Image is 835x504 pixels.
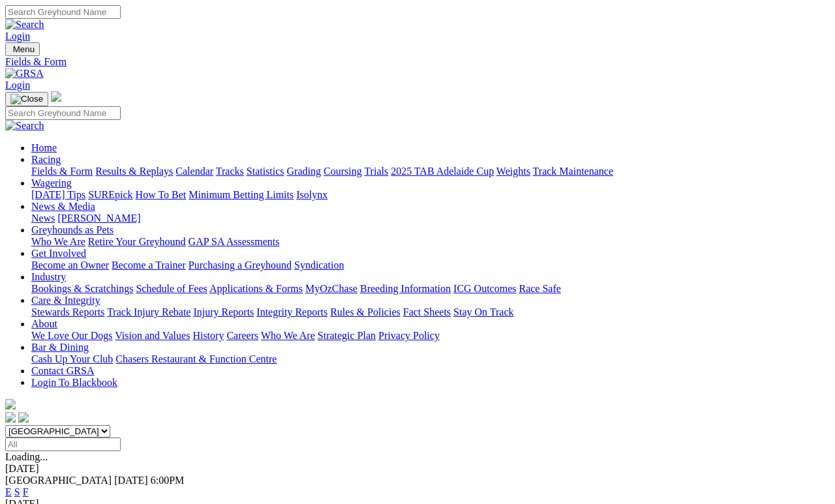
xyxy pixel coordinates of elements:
[115,330,190,341] a: Vision and Values
[378,330,440,341] a: Privacy Policy
[31,377,117,388] a: Login To Blackbook
[13,44,35,54] span: Menu
[330,306,401,318] a: Rules & Policies
[10,94,43,104] img: Close
[533,166,613,177] a: Track Maintenance
[88,189,132,200] a: SUREpick
[31,283,133,294] a: Bookings & Scratchings
[5,399,16,409] img: logo-grsa-white.png
[287,166,321,177] a: Grading
[136,189,187,200] a: How To Bet
[192,330,224,341] a: History
[31,189,830,201] div: Wagering
[31,365,94,376] a: Contact GRSA
[189,236,280,247] a: GAP SA Assessments
[31,236,830,248] div: Greyhounds as Pets
[391,166,494,177] a: 2025 TAB Adelaide Cup
[189,189,294,200] a: Minimum Betting Limits
[31,353,830,365] div: Bar & Dining
[112,259,186,271] a: Become a Trainer
[31,213,830,224] div: News & Media
[453,283,516,294] a: ICG Outcomes
[209,283,303,294] a: Applications & Forms
[14,486,20,497] a: S
[31,166,830,177] div: Racing
[360,283,451,294] a: Breeding Information
[31,177,72,188] a: Wagering
[114,475,148,486] span: [DATE]
[5,68,44,80] img: GRSA
[5,106,121,120] input: Search
[31,283,830,295] div: Industry
[5,120,44,132] img: Search
[18,412,29,422] img: twitter.svg
[31,142,57,153] a: Home
[5,42,40,56] button: Toggle navigation
[31,271,66,282] a: Industry
[5,412,16,422] img: facebook.svg
[31,306,104,318] a: Stewards Reports
[403,306,451,318] a: Fact Sheets
[519,283,560,294] a: Race Safe
[51,91,61,102] img: logo-grsa-white.png
[5,5,121,19] input: Search
[5,463,830,475] div: [DATE]
[31,224,114,235] a: Greyhounds as Pets
[31,248,86,259] a: Get Involved
[31,154,61,165] a: Racing
[31,342,89,353] a: Bar & Dining
[31,295,100,306] a: Care & Integrity
[453,306,513,318] a: Stay On Track
[23,486,29,497] a: F
[189,259,292,271] a: Purchasing a Greyhound
[5,475,112,486] span: [GEOGRAPHIC_DATA]
[31,353,113,364] a: Cash Up Your Club
[31,306,830,318] div: Care & Integrity
[175,166,213,177] a: Calendar
[31,318,57,329] a: About
[31,213,55,224] a: News
[5,19,44,31] img: Search
[5,80,30,91] a: Login
[31,236,85,247] a: Who We Are
[364,166,388,177] a: Trials
[31,166,93,177] a: Fields & Form
[31,259,830,271] div: Get Involved
[496,166,530,177] a: Weights
[5,92,48,106] button: Toggle navigation
[31,201,95,212] a: News & Media
[5,56,830,68] a: Fields & Form
[256,306,327,318] a: Integrity Reports
[136,283,207,294] a: Schedule of Fees
[247,166,284,177] a: Statistics
[261,330,315,341] a: Who We Are
[31,330,112,341] a: We Love Our Dogs
[294,259,344,271] a: Syndication
[5,486,12,497] a: E
[324,166,362,177] a: Coursing
[31,259,109,271] a: Become an Owner
[107,306,190,318] a: Track Injury Rebate
[151,475,185,486] span: 6:00PM
[5,437,121,451] input: Select date
[31,330,830,342] div: About
[31,189,85,200] a: [DATE] Tips
[216,166,244,177] a: Tracks
[5,31,30,42] a: Login
[5,451,48,462] span: Loading...
[95,166,173,177] a: Results & Replays
[226,330,258,341] a: Careers
[193,306,254,318] a: Injury Reports
[115,353,277,364] a: Chasers Restaurant & Function Centre
[305,283,357,294] a: MyOzChase
[296,189,327,200] a: Isolynx
[318,330,376,341] a: Strategic Plan
[88,236,186,247] a: Retire Your Greyhound
[57,213,140,224] a: [PERSON_NAME]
